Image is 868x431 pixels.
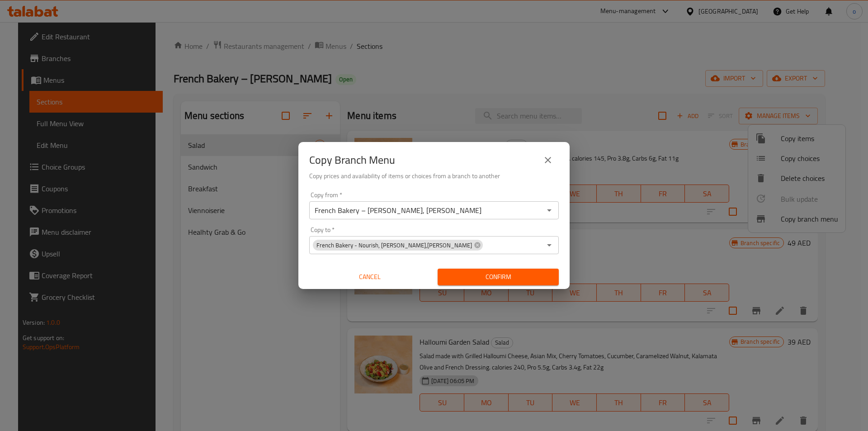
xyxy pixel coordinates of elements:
button: Confirm [438,269,559,285]
button: Cancel [309,269,430,285]
h6: Copy prices and availability of items or choices from a branch to another [309,171,559,181]
h2: Copy Branch Menu [309,153,395,167]
button: Open [543,204,556,217]
button: close [537,149,559,171]
button: Open [543,239,556,251]
div: French Bakery - Nourish, [PERSON_NAME],[PERSON_NAME] [313,240,483,251]
span: Cancel [313,271,427,283]
span: Confirm [445,271,552,283]
span: French Bakery - Nourish, [PERSON_NAME],[PERSON_NAME] [313,241,476,250]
